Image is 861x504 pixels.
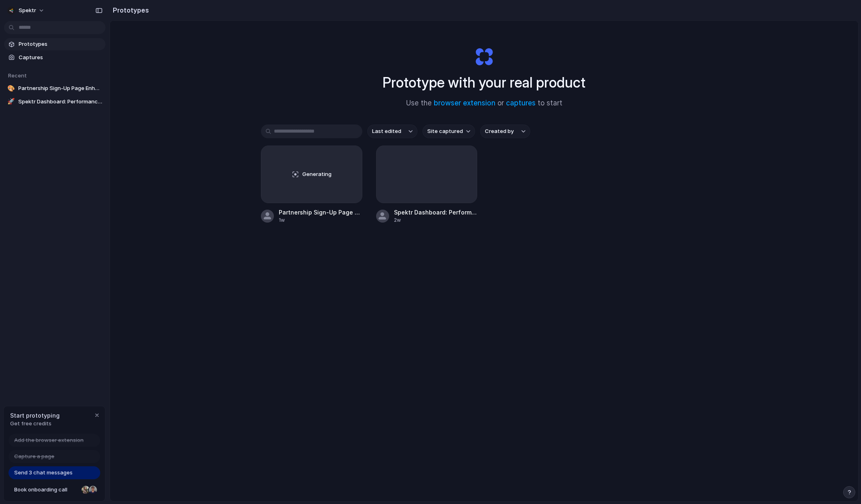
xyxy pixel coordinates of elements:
[14,453,54,461] span: Capture a page
[4,96,105,108] a: 🚀Spektr Dashboard: Performance Metrics Section
[4,4,49,17] button: Spektr
[480,124,530,138] button: Created by
[14,436,84,444] span: Add the browser extension
[7,84,15,92] div: 🎨
[261,146,362,224] a: GeneratingPartnership Sign-Up Page Enhancement1w
[434,99,495,107] a: browser extension
[372,127,401,135] span: Last edited
[110,5,149,15] h2: Prototypes
[367,124,418,138] button: Last edited
[394,217,478,224] div: 2w
[383,72,585,93] h1: Prototype with your real product
[406,98,562,109] span: Use the or to start
[485,127,514,135] span: Created by
[7,98,15,106] div: 🚀
[4,82,105,94] a: 🎨Partnership Sign-Up Page Enhancement
[19,54,102,62] span: Captures
[422,124,475,138] button: Site captured
[18,98,102,106] span: Spektr Dashboard: Performance Metrics Section
[81,485,90,495] div: Nicole Kubica
[14,469,73,477] span: Send 3 chat messages
[10,420,60,428] span: Get free credits
[8,72,27,79] span: Recent
[4,38,105,50] a: Prototypes
[427,127,463,135] span: Site captured
[4,51,105,64] a: Captures
[279,217,362,224] div: 1w
[9,483,100,496] a: Book onboarding call
[10,411,60,420] span: Start prototyping
[18,84,102,92] span: Partnership Sign-Up Page Enhancement
[14,486,78,494] span: Book onboarding call
[394,208,478,217] span: Spektr Dashboard: Performance Metrics Section
[279,208,362,217] span: Partnership Sign-Up Page Enhancement
[88,485,98,495] div: Christian Iacullo
[376,146,478,224] a: Spektr Dashboard: Performance Metrics Section2w
[506,99,536,107] a: captures
[302,170,331,178] span: Generating
[19,6,36,15] span: Spektr
[19,40,102,48] span: Prototypes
